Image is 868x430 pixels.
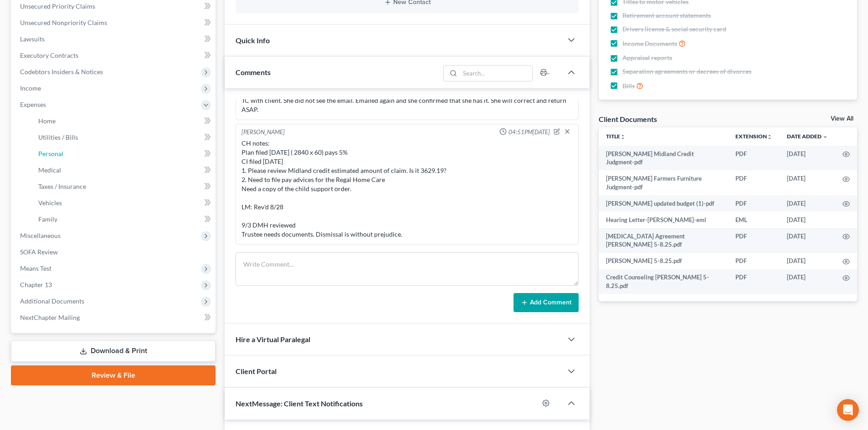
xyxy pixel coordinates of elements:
[460,66,533,81] input: Search...
[38,182,86,190] span: Taxes / Insurance
[622,25,726,34] span: Drivers license & social security card
[20,2,95,10] span: Unsecured Priority Claims
[508,128,550,137] span: 04:51PM[DATE]
[241,139,573,239] div: CH notes: Plan filed [DATE] ( 2840 x 60) pays 5% CI filed [DATE] 1. Please review Midland credit ...
[780,212,835,228] td: [DATE]
[780,195,835,212] td: [DATE]
[11,340,216,362] a: Download & Print
[31,162,216,178] a: Medical
[13,47,216,64] a: Executory Contracts
[728,170,780,195] td: PDF
[20,297,84,305] span: Additional Documents
[599,212,728,228] td: Hearing Letter-[PERSON_NAME]-eml
[13,309,216,326] a: NextChapter Mailing
[20,51,78,59] span: Executory Contracts
[20,35,45,43] span: Lawsuits
[31,113,216,129] a: Home
[728,269,780,294] td: PDF
[780,146,835,171] td: [DATE]
[236,335,310,344] span: Hire a Virtual Paralegal
[20,68,103,76] span: Codebtors Insiders & Notices
[20,101,46,108] span: Expenses
[20,248,58,256] span: SOFA Review
[780,269,835,294] td: [DATE]
[728,228,780,253] td: PDF
[622,53,672,62] span: Appraisal reports
[31,211,216,228] a: Family
[599,114,657,124] div: Client Documents
[20,84,41,92] span: Income
[20,232,61,239] span: Miscellaneous
[787,133,828,140] a: Date Added expand_more
[38,166,61,174] span: Medical
[31,195,216,211] a: Vehicles
[837,399,859,421] div: Open Intercom Messenger
[599,146,728,171] td: [PERSON_NAME] Midland Credit Judgment-pdf
[735,133,772,140] a: Extensionunfold_more
[780,253,835,269] td: [DATE]
[13,15,216,31] a: Unsecured Nonpriority Claims
[20,314,80,321] span: NextChapter Mailing
[728,146,780,171] td: PDF
[780,170,835,195] td: [DATE]
[38,117,56,125] span: Home
[241,96,573,114] div: TC with client. She did not see the email. Emailed again and she confirmed that she has it. She w...
[31,146,216,162] a: Personal
[728,253,780,269] td: PDF
[599,170,728,195] td: [PERSON_NAME] Farmers Furniture Judgment-pdf
[599,228,728,253] td: [MEDICAL_DATA] Agreement [PERSON_NAME] 5-8.25.pdf
[236,399,363,408] span: NextMessage: Client Text Notifications
[622,11,711,20] span: Retirement account statements
[20,264,51,272] span: Means Test
[780,228,835,253] td: [DATE]
[728,212,780,228] td: EML
[514,293,579,312] button: Add Comment
[11,365,216,385] a: Review & File
[38,133,78,141] span: Utilities / Bills
[622,39,677,48] span: Income Documents
[241,128,285,137] div: [PERSON_NAME]
[38,150,63,157] span: Personal
[606,133,626,140] a: Titleunfold_more
[31,129,216,146] a: Utilities / Bills
[599,195,728,212] td: [PERSON_NAME] updated budget (1)-pdf
[599,253,728,269] td: [PERSON_NAME] 5-8.25.pdf
[236,36,270,45] span: Quick Info
[767,134,772,140] i: unfold_more
[38,215,57,223] span: Family
[620,134,626,140] i: unfold_more
[599,269,728,294] td: Credit Counseling [PERSON_NAME] 5-8.25.pdf
[622,81,635,91] span: Bills
[822,134,828,140] i: expand_more
[728,195,780,212] td: PDF
[13,244,216,260] a: SOFA Review
[622,67,751,76] span: Separation agreements or decrees of divorces
[236,68,271,76] span: Comments
[831,116,853,122] a: View All
[236,367,277,375] span: Client Portal
[31,178,216,195] a: Taxes / Insurance
[13,31,216,47] a: Lawsuits
[20,19,107,26] span: Unsecured Nonpriority Claims
[20,281,52,288] span: Chapter 13
[38,199,62,207] span: Vehicles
